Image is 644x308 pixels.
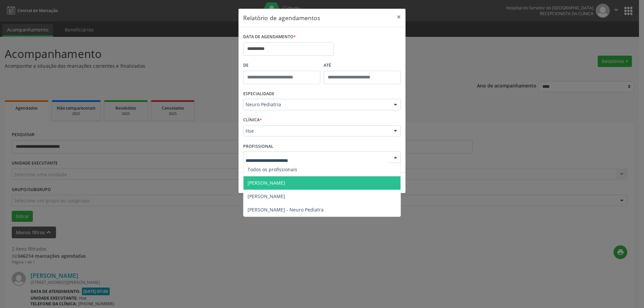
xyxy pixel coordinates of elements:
[243,13,320,22] h5: Relatório de agendamentos
[243,60,320,71] label: De
[243,32,296,42] label: DATA DE AGENDAMENTO
[324,60,401,71] label: ATÉ
[248,206,324,213] span: [PERSON_NAME] - Neuro Pediatra
[243,115,262,125] label: CLÍNICA
[246,101,387,108] span: Neuro Pediatria
[248,180,285,186] span: [PERSON_NAME]
[248,193,285,199] span: [PERSON_NAME]
[243,89,274,99] label: ESPECIALIDADE
[246,128,387,134] span: Hse
[248,166,297,173] span: Todos os profissionais
[243,141,273,151] label: PROFISSIONAL
[392,9,406,25] button: Close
